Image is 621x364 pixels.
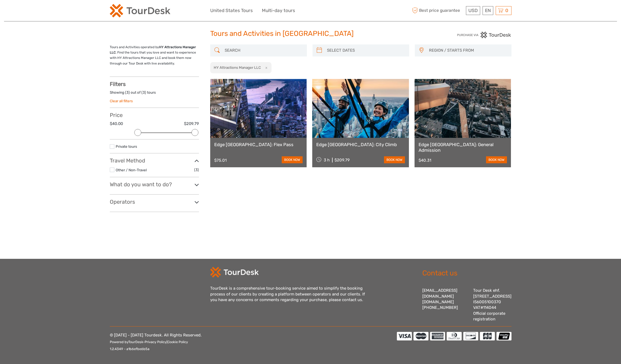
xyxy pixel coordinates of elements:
[473,311,505,321] a: Official corporate registration
[116,168,147,172] a: Other / Non-Travel
[483,6,493,15] div: EN
[110,4,170,17] img: 2254-3441b4b5-4e5f-4d00-b396-31f1d84a6ebf_logo_small.png
[110,157,199,164] h3: Travel Method
[468,8,478,13] span: USD
[110,332,202,352] p: © [DATE] - [DATE] Tourdesk. All Rights Reserved.
[210,267,259,278] img: td-logo-white.png
[184,121,199,127] label: $209.79
[334,158,350,162] div: $209.79
[384,156,405,163] a: book now
[473,288,511,322] div: Tour Desk ehf. [STREET_ADDRESS] IS6005100370 VAT#114044
[419,158,431,163] div: $40.31
[143,90,145,95] label: 3
[505,8,509,13] span: 0
[210,7,253,14] a: United States Tours
[411,6,465,15] span: Best price guarantee
[110,81,126,87] strong: Filters
[62,8,68,15] button: Open LiveChat chat widget
[110,99,133,103] a: Clear all filters
[422,269,511,278] h2: Contact us
[324,158,330,162] span: 3 h
[110,112,199,118] h3: Price
[7,9,61,14] p: We're away right now. Please check back later!
[325,46,407,55] input: SELECT DATES
[422,288,468,322] div: [EMAIL_ADDRESS][DOMAIN_NAME] [PHONE_NUMBER]
[126,90,129,95] label: 3
[145,340,167,344] a: Privacy Policy
[110,90,199,98] div: Showing ( ) out of ( ) tours
[110,347,149,351] small: 1.2.4349 - a1b6efbe6b5a
[223,46,304,55] input: SEARCH
[422,299,454,304] a: [DOMAIN_NAME]
[110,340,188,344] small: Powered by - |
[419,142,507,153] a: Edge [GEOGRAPHIC_DATA]: General Admission
[427,46,509,55] button: REGION / STARTS FROM
[262,65,269,70] button: x
[194,167,199,173] span: (3)
[210,286,371,303] div: TourDesk is a comprehensive tour-booking service aimed to simplify the booking process of our cli...
[167,340,188,344] a: Cookie Policy
[116,144,137,149] a: Private tours
[316,142,405,147] a: Edge [GEOGRAPHIC_DATA]: City Climb
[282,156,303,163] a: book now
[110,121,123,127] label: $40.00
[110,44,199,66] p: Tours and Activities operated by . Find the tours that you love and want to experience with HY At...
[210,29,411,38] h1: Tours and Activities in [GEOGRAPHIC_DATA]
[110,181,199,188] h3: What do you want to do?
[214,65,261,70] h2: HY Attractions Manager LLC
[457,32,511,38] img: PurchaseViaTourDesk.png
[262,7,295,14] a: Multi-day tours
[128,340,143,344] a: TourDesk
[214,142,303,147] a: Edge [GEOGRAPHIC_DATA]: Flex Pass
[397,332,511,340] img: accepted cards
[486,156,507,163] a: book now
[214,158,227,163] div: $75.01
[110,199,199,205] h3: Operators
[110,45,196,54] strong: HY Attractions Manager LLC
